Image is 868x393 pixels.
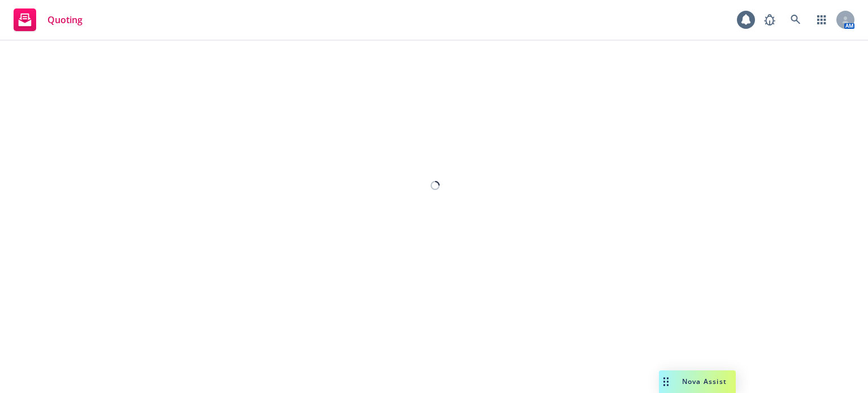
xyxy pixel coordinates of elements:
[659,370,673,393] div: Drag to move
[47,15,83,24] span: Quoting
[9,4,87,36] a: Quoting
[682,377,727,386] span: Nova Assist
[659,370,736,393] button: Nova Assist
[810,8,833,31] a: Switch app
[758,8,781,31] a: Report a Bug
[784,8,807,31] a: Search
